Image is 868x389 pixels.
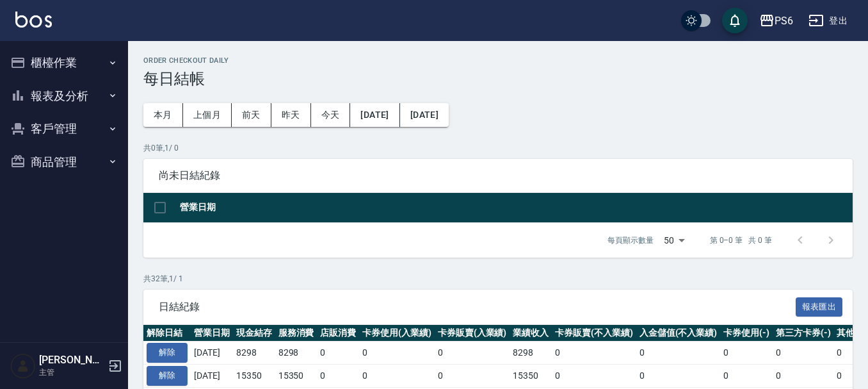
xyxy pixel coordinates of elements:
div: PS6 [775,13,793,29]
div: 50 [659,223,689,258]
td: 8298 [510,342,552,365]
td: 0 [773,365,834,388]
p: 共 0 筆, 1 / 0 [143,142,853,154]
button: [DATE] [350,103,399,127]
a: 報表匯出 [796,300,843,312]
th: 卡券使用(入業績) [359,325,435,342]
th: 第三方卡券(-) [773,325,834,342]
button: 本月 [143,103,183,127]
button: 昨天 [271,103,311,127]
td: 8298 [233,342,275,365]
td: 0 [720,365,773,388]
th: 業績收入 [510,325,552,342]
th: 服務消費 [275,325,317,342]
button: 櫃檯作業 [5,46,123,79]
img: Person [10,353,36,379]
td: [DATE] [191,342,233,365]
h3: 每日結帳 [143,70,853,88]
button: 報表及分析 [5,79,123,113]
th: 營業日期 [177,193,853,223]
button: 解除 [147,366,188,386]
td: 0 [773,342,834,365]
img: Logo [15,12,52,28]
button: 報表匯出 [796,297,843,317]
th: 店販消費 [317,325,359,342]
td: 15350 [510,365,552,388]
h2: Order checkout daily [143,56,853,65]
th: 解除日結 [143,325,191,342]
th: 卡券使用(-) [720,325,773,342]
th: 卡券販賣(入業績) [435,325,510,342]
td: 0 [435,342,510,365]
td: 0 [317,365,359,388]
button: 解除 [147,343,188,363]
th: 現金結存 [233,325,275,342]
th: 營業日期 [191,325,233,342]
td: 15350 [275,365,317,388]
button: 登出 [803,9,853,33]
button: 前天 [232,103,271,127]
button: [DATE] [400,103,449,127]
p: 主管 [39,367,104,378]
td: 0 [552,365,636,388]
td: 0 [636,342,721,365]
th: 入金儲值(不入業績) [636,325,721,342]
span: 尚未日結紀錄 [159,169,837,182]
th: 卡券販賣(不入業績) [552,325,636,342]
p: 第 0–0 筆 共 0 筆 [710,235,772,246]
h5: [PERSON_NAME] [39,354,104,367]
td: [DATE] [191,365,233,388]
button: save [722,8,748,33]
td: 0 [359,342,435,365]
button: 上個月 [183,103,232,127]
span: 日結紀錄 [159,301,796,313]
button: 商品管理 [5,145,123,179]
td: 15350 [233,365,275,388]
button: 今天 [311,103,351,127]
td: 0 [720,342,773,365]
td: 0 [435,365,510,388]
td: 0 [317,342,359,365]
td: 8298 [275,342,317,365]
td: 0 [552,342,636,365]
td: 0 [359,365,435,388]
td: 0 [636,365,721,388]
button: 客戶管理 [5,112,123,145]
p: 共 32 筆, 1 / 1 [143,273,853,285]
p: 每頁顯示數量 [607,235,654,246]
button: PS6 [754,8,798,34]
